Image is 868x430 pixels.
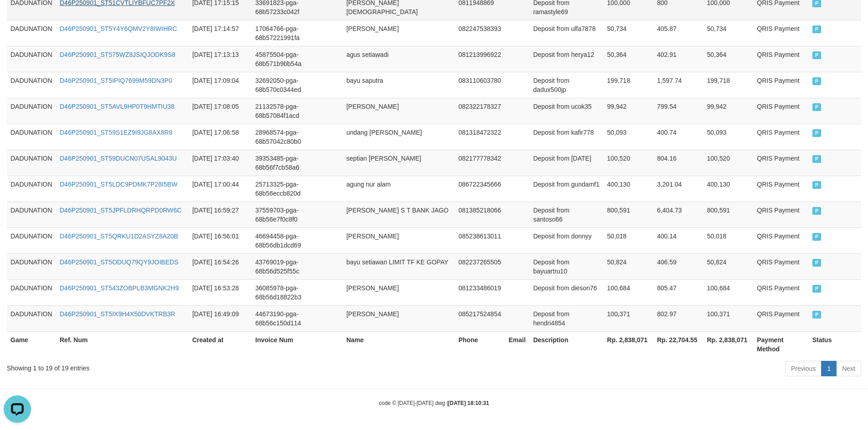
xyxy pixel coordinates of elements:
td: 400.74 [653,124,704,150]
td: [PERSON_NAME] [343,305,455,331]
td: 400,130 [603,176,653,202]
td: [DATE] 16:49:09 [189,305,252,331]
td: 100,520 [704,150,754,176]
a: D46P250901_ST5JPFLDRHQRPD0RW6C [60,207,181,214]
div: Showing 1 to 19 of 19 entries [7,360,355,373]
td: DADUNATION [7,176,56,202]
td: [DATE] 16:54:26 [189,253,252,279]
small: code © [DATE]-[DATE] dwg | [379,400,489,406]
strong: [DATE] 18:10:31 [448,400,489,406]
a: D46P250901_ST5IX9H4X50DVKTRB3R [60,310,175,318]
td: QRIS Payment [753,202,808,228]
td: QRIS Payment [753,72,808,98]
td: Deposit from santoso66 [529,202,603,228]
td: 3,201.04 [653,176,704,202]
td: QRIS Payment [753,124,808,150]
th: Game [7,331,56,357]
td: 082247538393 [455,20,505,46]
td: Deposit from ulfa7878 [529,20,603,46]
td: 6,404.73 [653,202,704,228]
td: 32692050-pga-68b570c0344ed [252,72,343,98]
span: PAID [812,77,822,85]
td: 28968574-pga-68b57042c80b0 [252,124,343,150]
td: Deposit from herya12 [529,46,603,72]
td: QRIS Payment [753,228,808,253]
td: agung nur alam [343,176,455,202]
td: [PERSON_NAME] [343,20,455,46]
td: 082237265505 [455,253,505,279]
span: PAID [812,129,822,137]
a: D46P250901_ST575WZ8JSIQJODK9S8 [60,51,175,58]
td: [DATE] 17:13:13 [189,46,252,72]
td: 400,130 [704,176,754,202]
th: Status [809,331,861,357]
td: 99,942 [603,98,653,124]
td: 46694458-pga-68b56db1dcd69 [252,228,343,253]
td: [DATE] 16:53:28 [189,279,252,305]
td: 100,371 [704,305,754,331]
td: QRIS Payment [753,253,808,279]
td: 100,520 [603,150,653,176]
td: Deposit from kafir778 [529,124,603,150]
td: 799.54 [653,98,704,124]
td: 50,364 [603,46,653,72]
td: 50,734 [603,20,653,46]
th: Email [505,331,529,357]
td: DADUNATION [7,72,56,98]
td: QRIS Payment [753,279,808,305]
td: [PERSON_NAME] [343,98,455,124]
td: 50,364 [704,46,754,72]
span: PAID [812,51,822,59]
td: septian [PERSON_NAME] [343,150,455,176]
td: Deposit from bayuartru10 [529,253,603,279]
td: [DATE] 16:56:01 [189,228,252,253]
td: DADUNATION [7,124,56,150]
a: D46P250901_ST5AVL9HP0T9HMTIU38 [60,103,175,110]
td: QRIS Payment [753,150,808,176]
th: Phone [455,331,505,357]
td: Deposit from donnyy [529,228,603,253]
td: 50,093 [704,124,754,150]
td: Deposit from dieson76 [529,279,603,305]
td: 50,018 [704,228,754,253]
td: 199,718 [603,72,653,98]
td: Deposit from dadux500jp [529,72,603,98]
td: 100,684 [704,279,754,305]
td: [DATE] 17:03:40 [189,150,252,176]
a: Next [836,361,861,376]
span: PAID [812,25,822,33]
td: 081318472322 [455,124,505,150]
td: [DATE] 17:09:04 [189,72,252,98]
span: PAID [812,103,822,111]
td: Deposit from ucok35 [529,98,603,124]
th: Rp. 2,838,071 [603,331,653,357]
th: Rp. 22,704.55 [653,331,704,357]
span: PAID [812,155,822,163]
td: 800,591 [603,202,653,228]
td: bayu saputra [343,72,455,98]
td: DADUNATION [7,228,56,253]
span: PAID [812,233,822,241]
button: Open LiveChat chat widget [4,4,31,31]
td: 25713325-pga-68b56eccb820d [252,176,343,202]
td: [DATE] 17:00:44 [189,176,252,202]
a: D46P250901_ST5ODUQ79QY9JOIBEDS [60,258,179,266]
a: D46P250901_ST543ZOBPLB3MGNK2H9 [60,284,179,292]
td: 50,824 [603,253,653,279]
td: 37559703-pga-68b56e7f0c8f0 [252,202,343,228]
td: 800,591 [704,202,754,228]
td: QRIS Payment [753,98,808,124]
td: [DATE] 17:06:58 [189,124,252,150]
td: 406.59 [653,253,704,279]
td: agus setiawadi [343,46,455,72]
td: 086722345666 [455,176,505,202]
td: 43769019-pga-68b56d525f55c [252,253,343,279]
td: DADUNATION [7,98,56,124]
td: Deposit from hendri4854 [529,305,603,331]
th: Payment Method [753,331,808,357]
td: DADUNATION [7,46,56,72]
td: 082322178327 [455,98,505,124]
td: 402.91 [653,46,704,72]
td: 085238613011 [455,228,505,253]
th: Created at [189,331,252,357]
